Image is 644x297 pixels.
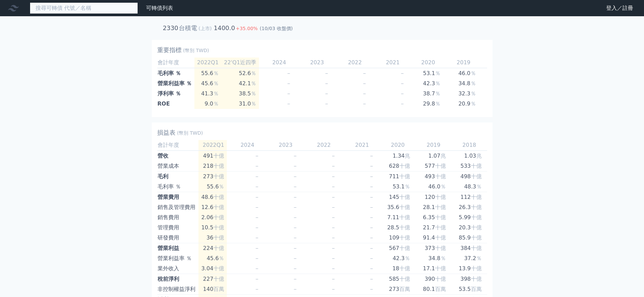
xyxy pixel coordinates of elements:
[481,68,517,78] td: 48.3
[254,245,260,251] span: －
[415,192,451,203] td: 120
[213,286,224,292] span: 百萬
[292,173,298,180] span: －
[157,140,198,151] td: 會計年度
[471,70,476,76] span: ％
[254,276,260,282] span: －
[213,153,224,159] span: 十億
[369,214,374,221] span: －
[451,233,487,243] td: 85.9
[198,243,227,254] td: 224
[410,89,446,99] td: 38.7
[286,80,291,87] span: －
[251,70,256,76] span: ％
[415,243,451,254] td: 373
[362,70,367,76] span: －
[198,182,227,192] td: 55.6
[157,89,195,99] td: 淨利率 ％
[451,192,487,203] td: 112
[292,204,298,210] span: －
[380,161,415,172] td: 628
[254,194,260,200] span: －
[400,90,405,97] span: －
[399,234,410,241] span: 十億
[481,58,517,68] td: 2018
[471,204,482,210] span: 十億
[254,234,260,241] span: －
[380,140,415,151] td: 2020
[292,214,298,221] span: －
[219,183,224,190] span: ％
[410,99,446,109] td: 29.8
[194,89,221,99] td: 41.3
[399,265,410,272] span: 十億
[198,284,227,295] td: 140
[451,172,487,182] td: 498
[435,276,446,282] span: 十億
[292,183,298,190] span: －
[380,233,415,243] td: 109
[435,204,446,210] span: 十億
[254,173,260,180] span: －
[380,264,415,274] td: 18
[194,78,221,89] td: 45.6
[177,130,203,136] span: (幣別 TWD)
[198,172,227,182] td: 273
[254,214,260,221] span: －
[331,163,336,169] span: －
[157,253,198,264] td: 營業利益率 ％
[157,192,198,203] td: 營業費用
[380,274,415,284] td: 585
[157,172,198,182] td: 毛利
[254,183,260,190] span: －
[415,223,451,233] td: 21.7
[435,90,440,97] span: ％
[451,253,487,264] td: 37.2
[451,274,487,284] td: 398
[435,234,446,241] span: 十億
[146,5,173,11] a: 可轉債列表
[265,140,303,151] td: 2023
[399,286,410,292] span: 百萬
[157,182,198,192] td: 毛利率 ％
[380,212,415,223] td: 7.11
[415,284,451,295] td: 80.1
[213,80,219,87] span: ％
[362,90,367,97] span: －
[157,202,198,212] td: 銷售及管理費用
[451,161,487,172] td: 533
[331,173,336,180] span: －
[183,47,209,54] span: (幣別 TWD)
[476,255,482,261] span: ％
[331,234,336,241] span: －
[435,265,446,272] span: 十億
[369,194,374,200] span: －
[254,286,260,292] span: －
[198,212,227,223] td: 2.06
[213,204,224,210] span: 十億
[369,163,374,169] span: －
[362,80,367,87] span: －
[405,183,410,190] span: ％
[369,153,374,159] span: －
[399,214,410,221] span: 十億
[198,161,227,172] td: 218
[435,100,440,107] span: ％
[369,265,374,272] span: －
[197,59,219,66] span: 2022Q1
[451,182,487,192] td: 48.3
[331,245,336,251] span: －
[157,233,198,243] td: 研發費用
[213,163,224,169] span: 十億
[471,163,482,169] span: 十億
[471,265,482,272] span: 十億
[198,26,212,31] span: (上市)
[163,23,178,33] h2: 2330
[369,286,374,292] span: －
[213,194,224,200] span: 十億
[369,245,374,251] span: －
[157,223,198,233] td: 管理費用
[435,80,440,87] span: ％
[157,68,195,78] td: 毛利率 ％
[446,58,481,68] td: 2019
